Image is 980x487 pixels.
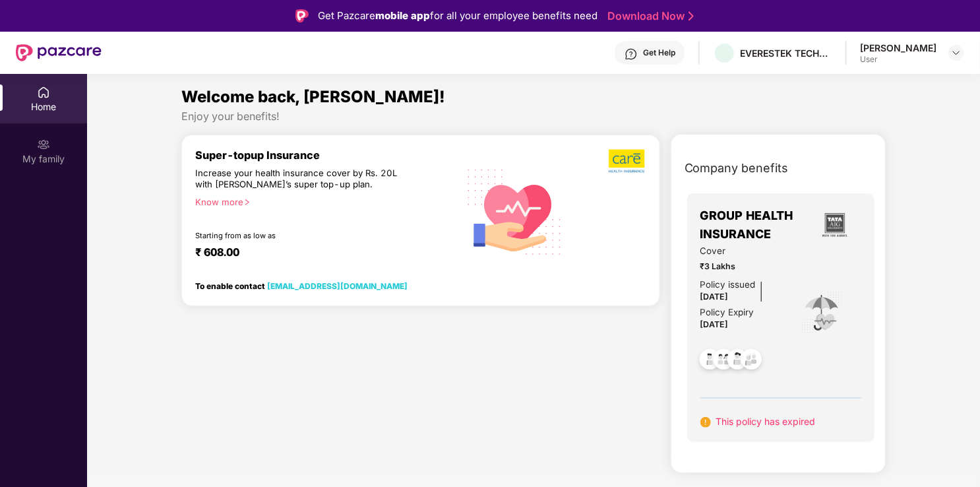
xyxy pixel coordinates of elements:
[195,281,408,290] div: To enable contact
[817,207,853,243] img: insurerLogo
[700,244,783,258] span: Cover
[801,291,843,335] img: icon
[458,154,571,269] img: svg+xml;base64,PHN2ZyB4bWxucz0iaHR0cDovL3d3dy53My5vcmcvMjAwMC9zdmciIHhtbG5zOnhsaW5rPSJodHRwOi8vd3...
[267,281,408,291] a: [EMAIL_ADDRESS][DOMAIN_NAME]
[181,87,445,106] span: Welcome back, [PERSON_NAME]!
[295,9,309,22] img: Logo
[721,345,754,377] img: svg+xml;base64,PHN2ZyB4bWxucz0iaHR0cDovL3d3dy53My5vcmcvMjAwMC9zdmciIHdpZHRoPSI0OC45NDMiIGhlaWdodD...
[609,148,646,174] img: b5dec4f62d2307b9de63beb79f102df3.png
[700,319,729,329] span: [DATE]
[708,345,740,377] img: svg+xml;base64,PHN2ZyB4bWxucz0iaHR0cDovL3d3dy53My5vcmcvMjAwMC9zdmciIHdpZHRoPSI0OC45MTUiIGhlaWdodD...
[700,306,754,319] div: Policy Expiry
[700,292,729,302] span: [DATE]
[195,231,402,240] div: Starting from as low as
[716,416,816,427] span: This policy has expired
[643,48,675,58] div: Get Help
[685,159,789,178] span: Company benefits
[740,47,832,59] div: EVERESTEK TECHNOSOFT SOLUTIONS PRIVATE LIMITED
[700,260,783,273] span: ₹3 Lakhs
[16,44,102,61] img: New Pazcare Logo
[181,110,886,123] div: Enjoy your benefits!
[700,278,756,292] div: Policy issued
[735,345,768,377] img: svg+xml;base64,PHN2ZyB4bWxucz0iaHR0cDovL3d3dy53My5vcmcvMjAwMC9zdmciIHdpZHRoPSI0OC45NDMiIGhlaWdodD...
[195,197,450,206] div: Know more
[951,48,962,58] img: svg+xml;base64,PHN2ZyBpZD0iRHJvcGRvd24tMzJ4MzIiIHhtbG5zPSJodHRwOi8vd3d3LnczLm9yZy8yMDAwL3N2ZyIgd2...
[375,9,430,22] strong: mobile app
[195,245,445,261] div: ₹ 608.00
[37,86,50,99] img: svg+xml;base64,PHN2ZyBpZD0iSG9tZSIgeG1sbnM9Imh0dHA6Ly93d3cudzMub3JnLzIwMDAvc3ZnIiB3aWR0aD0iMjAiIG...
[700,417,711,428] img: svg+xml;base64,PHN2ZyB4bWxucz0iaHR0cDovL3d3dy53My5vcmcvMjAwMC9zdmciIHdpZHRoPSIxNiIgaGVpZ2h0PSIxNi...
[607,9,690,23] a: Download Now
[195,168,402,191] div: Increase your health insurance cover by Rs. 20L with [PERSON_NAME]’s super top-up plan.
[860,42,936,54] div: [PERSON_NAME]
[243,199,251,206] span: right
[318,8,597,24] div: Get Pazcare for all your employee benefits need
[195,148,458,162] div: Super-topup Insurance
[860,54,936,65] div: User
[689,9,694,23] img: Stroke
[694,345,726,377] img: svg+xml;base64,PHN2ZyB4bWxucz0iaHR0cDovL3d3dy53My5vcmcvMjAwMC9zdmciIHdpZHRoPSI0OC45NDMiIGhlaWdodD...
[37,138,50,151] img: svg+xml;base64,PHN2ZyB3aWR0aD0iMjAiIGhlaWdodD0iMjAiIHZpZXdCb3g9IjAgMCAyMCAyMCIgZmlsbD0ibm9uZSIgeG...
[700,207,809,244] span: GROUP HEALTH INSURANCE
[625,48,638,61] img: svg+xml;base64,PHN2ZyBpZD0iSGVscC0zMngzMiIgeG1sbnM9Imh0dHA6Ly93d3cudzMub3JnLzIwMDAvc3ZnIiB3aWR0aD...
